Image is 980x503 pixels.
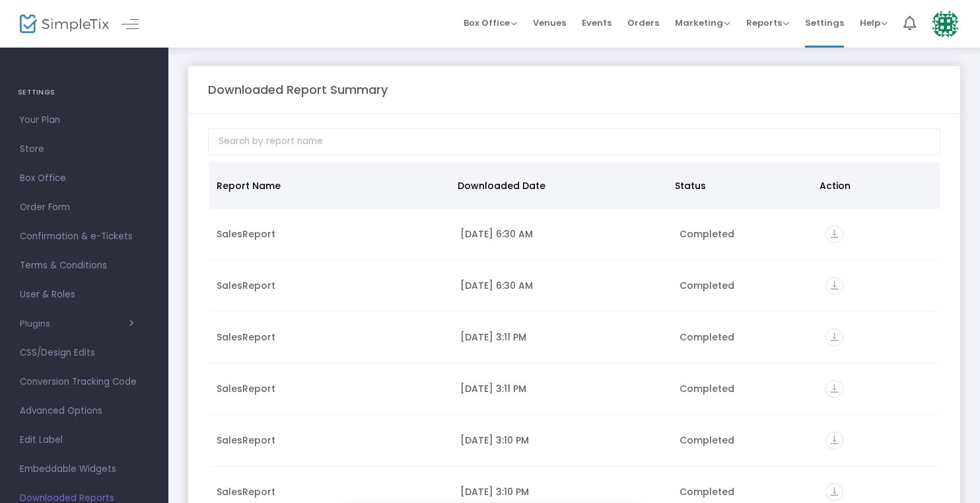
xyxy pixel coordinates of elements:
span: Edit Label [20,432,149,449]
div: Completed [680,434,810,447]
span: Orders [627,6,659,40]
div: SalesReport [217,485,444,498]
m-panel-title: Downloaded Report Summary [208,81,388,98]
span: Venues [533,6,566,40]
span: Terms & Conditions [20,257,149,274]
div: 10/14/2025 6:30 AM [460,227,664,241]
i: vertical_align_bottom [825,225,843,243]
span: Embeddable Widgets [20,461,149,478]
div: Completed [680,227,810,241]
span: Confirmation & e-Tickets [20,228,149,245]
div: Completed [680,485,810,498]
span: CSS/Design Edits [20,344,149,362]
span: Order Form [20,199,149,216]
div: SalesReport [217,227,444,241]
div: https://go.SimpleTix.com/6k9s0 [825,483,932,501]
div: SalesReport [217,382,444,395]
div: https://go.SimpleTix.com/66rex [825,277,932,295]
span: Conversion Tracking Code [20,373,149,391]
a: vertical_align_bottom [825,229,843,243]
div: Completed [680,279,810,292]
span: Your Plan [20,112,149,129]
i: vertical_align_bottom [825,380,843,398]
div: https://go.SimpleTix.com/wy2jq [825,432,932,449]
span: Events [582,6,612,40]
span: Box Office [20,170,149,187]
span: Store [20,141,149,158]
div: 10/13/2025 3:10 PM [460,434,664,447]
div: SalesReport [217,330,444,344]
div: https://go.SimpleTix.com/zj42n [825,329,932,346]
span: Advanced Options [20,403,149,420]
a: vertical_align_bottom [825,281,843,294]
a: vertical_align_bottom [825,487,843,500]
div: SalesReport [217,279,444,292]
div: SalesReport [217,434,444,447]
a: vertical_align_bottom [825,384,843,397]
div: https://go.SimpleTix.com/ylx53 [825,225,932,243]
th: Status [667,163,812,209]
div: Completed [680,382,810,395]
th: Action [812,163,932,209]
span: Help [860,17,888,29]
input: Search by report name [208,128,940,155]
div: 10/14/2025 6:30 AM [460,279,664,292]
h4: SETTINGS [18,79,151,106]
i: vertical_align_bottom [825,432,843,449]
span: Reports [746,17,789,29]
i: vertical_align_bottom [825,483,843,501]
th: Report Name [209,163,450,209]
a: vertical_align_bottom [825,436,843,449]
span: Marketing [675,17,730,29]
div: 10/13/2025 3:10 PM [460,485,664,498]
button: Plugins [20,319,134,329]
div: 10/13/2025 3:11 PM [460,382,664,395]
div: 10/13/2025 3:11 PM [460,330,664,344]
i: vertical_align_bottom [825,277,843,295]
i: vertical_align_bottom [825,329,843,346]
div: Completed [680,330,810,344]
th: Downloaded Date [450,163,667,209]
span: User & Roles [20,286,149,303]
div: https://go.SimpleTix.com/7znse [825,380,932,398]
span: Box Office [464,17,517,29]
span: Settings [805,6,844,40]
a: vertical_align_bottom [825,332,843,346]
